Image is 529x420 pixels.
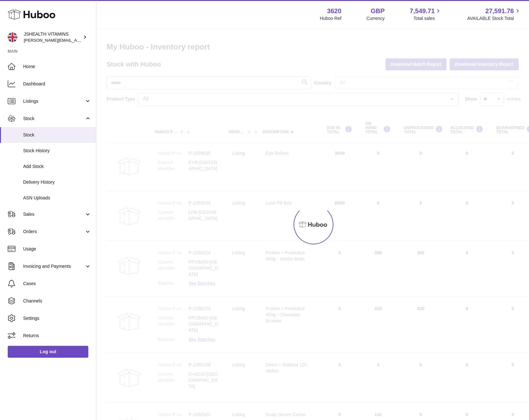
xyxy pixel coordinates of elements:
span: Cases [23,281,91,287]
span: Stock History [23,148,91,154]
strong: GBP [371,7,384,15]
span: 27,591.76 [485,7,514,15]
div: Huboo Ref [320,15,341,22]
div: JSHEALTH VITAMINS [24,31,82,43]
span: Stock [23,116,84,122]
span: [PERSON_NAME][EMAIL_ADDRESS][DOMAIN_NAME] [24,38,129,43]
span: Home [23,64,91,70]
div: Currency [366,15,385,22]
strong: 3620 [327,7,341,15]
span: Channels [23,298,91,304]
span: Total sales [413,15,442,22]
a: 27,591.76 AVAILABLE Stock Total [467,7,521,22]
span: Sales [23,211,84,217]
span: Listings [23,98,84,104]
span: Stock [23,132,91,138]
span: Add Stock [23,163,91,170]
span: Usage [23,246,91,252]
span: ASN Uploads [23,195,91,201]
a: 7,549.71 Total sales [410,7,442,22]
img: francesca@jshealthvitamins.com [8,32,17,42]
span: Delivery History [23,179,91,185]
span: AVAILABLE Stock Total [467,15,521,22]
a: Log out [8,346,88,357]
span: Settings [23,315,91,321]
span: Dashboard [23,81,91,87]
span: Returns [23,333,91,339]
span: Invoicing and Payments [23,263,84,269]
span: 7,549.71 [410,7,435,15]
span: Orders [23,229,84,235]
